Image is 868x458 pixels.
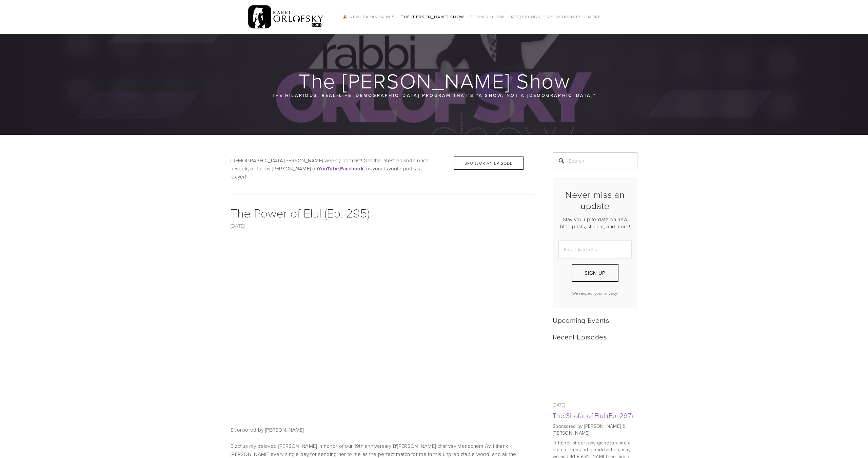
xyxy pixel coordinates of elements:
a: The Power of Elul (Ep. 295) [231,204,370,221]
h1: The [PERSON_NAME] Show [231,70,638,91]
span: / [542,14,544,20]
a: 🎉 NEW! Parasha in 5 [340,13,397,21]
p: The hilarious, real-life [DEMOGRAPHIC_DATA] program that’s “a show, not a [DEMOGRAPHIC_DATA]“ [271,91,597,99]
span: / [507,14,509,20]
strong: YouTube [318,165,339,172]
time: [DATE] [553,402,565,408]
a: The Shofar of Elul (Ep. 297) [553,349,637,397]
h2: Recent Episodes [553,332,637,341]
a: Recordings [509,13,542,21]
span: / [467,14,468,20]
img: RabbiOrlofsky.com [248,4,324,30]
h2: Upcoming Events [553,316,637,324]
a: Facebook [340,165,363,172]
button: Sign Up [572,264,618,282]
a: Zoom Shiurim [468,13,507,21]
a: Sponsorships [545,13,584,21]
h2: Never miss an update [558,189,632,211]
a: [DATE] [231,222,245,229]
iframe: YouTube video player [231,238,536,410]
a: More [586,13,603,21]
span: Sign Up [585,269,605,276]
span: / [584,14,586,20]
p: Sponsored by [PERSON_NAME] & [PERSON_NAME] [553,423,637,436]
a: The Shofar of Elul (Ep. 297) [553,411,633,420]
input: Email Address [558,241,632,258]
p: Stay you up-to-date on new blog posts, shiurim, and more! [558,216,632,230]
span: / [397,14,399,20]
p: [DEMOGRAPHIC_DATA][PERSON_NAME] weekly podcast! Get the latest episode once a week, or follow [PE... [231,157,536,181]
a: YouTube [318,165,339,172]
p: Sponsored by [PERSON_NAME] [231,426,536,434]
p: We respect your privacy. [558,290,632,296]
a: The [PERSON_NAME] Show [399,13,467,21]
input: Search [553,152,637,169]
div: Sponsor an Episode [454,157,524,170]
strong: Facebook [340,165,363,172]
